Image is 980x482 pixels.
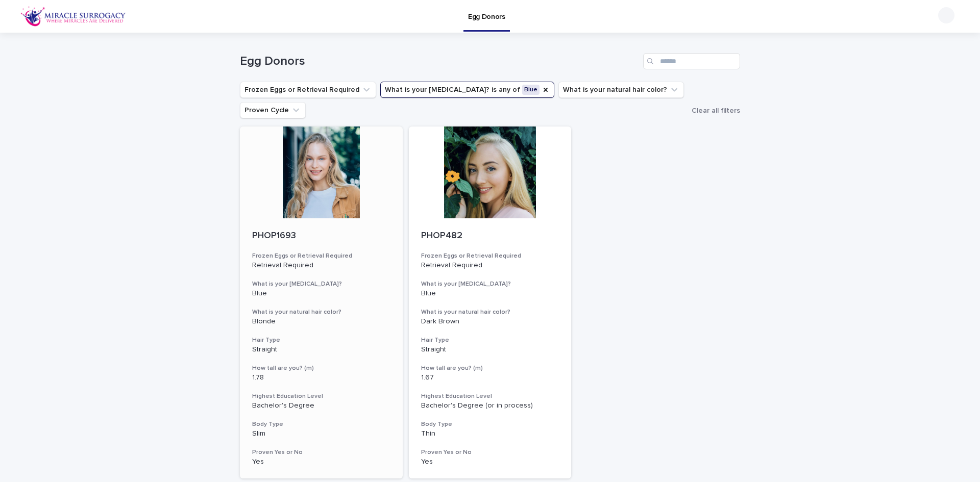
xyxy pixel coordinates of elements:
h3: Proven Yes or No [252,448,390,456]
p: Blue [252,289,390,298]
button: Frozen Eggs or Retrieval Required [240,82,376,98]
input: Search [643,53,740,69]
h3: Proven Yes or No [421,448,559,456]
h3: What is your natural hair color? [421,308,559,316]
p: Slim [252,429,390,438]
p: PHOP1693 [252,231,390,242]
h3: What is your natural hair color? [252,308,390,316]
a: PHOP482Frozen Eggs or Retrieval RequiredRetrieval RequiredWhat is your [MEDICAL_DATA]?BlueWhat is... [409,126,572,478]
a: PHOP1693Frozen Eggs or Retrieval RequiredRetrieval RequiredWhat is your [MEDICAL_DATA]?BlueWhat i... [240,126,403,478]
p: Blonde [252,317,390,326]
p: Bachelor's Degree (or in process) [421,401,559,410]
h3: Highest Education Level [421,392,559,400]
h3: Highest Education Level [252,392,390,400]
span: Clear all filters [692,107,740,114]
p: Retrieval Required [421,261,559,270]
h3: Body Type [421,420,559,428]
button: What is your natural hair color? [558,82,684,98]
p: 1.67 [421,373,559,382]
p: Bachelor's Degree [252,401,390,410]
p: Retrieval Required [252,261,390,270]
p: Blue [421,289,559,298]
p: Yes [421,458,559,466]
h3: How tall are you? (m) [421,364,559,372]
h3: How tall are you? (m) [252,364,390,372]
img: OiFFDOGZQuirLhrlO1ag [20,6,126,27]
button: What is your eye color? [380,82,554,98]
p: Dark Brown [421,317,559,326]
p: Yes [252,458,390,466]
h3: Hair Type [252,336,390,344]
p: Straight [252,345,390,354]
h3: Frozen Eggs or Retrieval Required [252,252,390,260]
h3: What is your [MEDICAL_DATA]? [252,280,390,288]
button: Proven Cycle [240,102,306,118]
h1: Egg Donors [240,54,639,69]
h3: Hair Type [421,336,559,344]
button: Clear all filters [688,103,740,118]
p: Thin [421,429,559,438]
p: Straight [421,345,559,354]
p: PHOP482 [421,231,559,242]
p: 1.78 [252,373,390,382]
h3: Body Type [252,420,390,428]
h3: What is your [MEDICAL_DATA]? [421,280,559,288]
h3: Frozen Eggs or Retrieval Required [421,252,559,260]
